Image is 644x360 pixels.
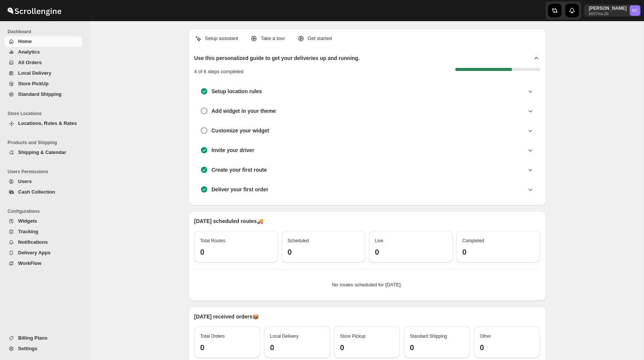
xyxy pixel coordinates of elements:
[8,208,85,214] span: Configurations
[18,189,55,195] span: Cash Collection
[5,258,82,269] button: WorkFlow
[632,8,638,13] text: RC
[8,169,85,175] span: Users Permissions
[5,226,82,237] button: Tracking
[5,118,82,129] button: Locations, Rules & Rates
[5,187,82,197] button: Cash Collection
[589,5,627,11] p: [PERSON_NAME]
[212,146,255,154] h3: Invite your driver
[212,127,269,134] h3: Customize your widget
[194,68,244,75] p: 4 of 6 steps completed
[480,334,491,339] span: Other
[288,238,309,243] span: Scheduled
[18,239,48,245] span: Notifications
[462,248,534,257] h3: 0
[212,107,276,115] h3: Add widget in your theme
[375,238,383,243] span: Live
[18,335,47,341] span: Billing Plans
[212,88,262,95] h3: Setup location rules
[5,36,82,47] button: Home
[5,147,82,158] button: Shipping & Calendar
[589,11,627,16] p: b607ea-2b
[212,166,267,174] h3: Create your first route
[194,217,540,225] p: [DATE] scheduled routes 🚚
[630,5,640,16] span: Rahul Chopra
[18,60,42,65] span: All Orders
[212,186,269,193] h3: Deliver your first order
[18,218,37,224] span: Widgets
[462,238,484,243] span: Completed
[194,54,360,62] h2: Use this personalized guide to get your deliveries up and running.
[5,176,82,187] button: Users
[18,70,51,76] span: Local Delivery
[18,260,41,266] span: WorkFlow
[18,38,32,44] span: Home
[584,5,641,17] button: User menu
[200,248,272,257] h3: 0
[288,248,359,257] h3: 0
[200,281,534,289] p: No routes scheduled for [DATE].
[194,313,540,320] p: [DATE] received orders 📦
[8,111,85,117] span: Store Locations
[205,35,238,42] p: Setup assistant
[18,250,50,255] span: Delivery Apps
[5,47,82,57] button: Analytics
[5,216,82,226] button: Widgets
[270,334,298,339] span: Local Delivery
[5,333,82,343] button: Billing Plans
[5,237,82,248] button: Notifications
[340,343,394,352] h3: 0
[5,343,82,354] button: Settings
[18,49,40,55] span: Analytics
[200,343,255,352] h3: 0
[6,1,63,20] img: ScrollEngine
[261,35,285,42] p: Take a tour
[480,343,534,352] h3: 0
[375,248,447,257] h3: 0
[8,140,85,146] span: Products and Shipping
[308,35,332,42] p: Get started
[410,334,447,339] span: Standard Shipping
[18,149,66,155] span: Shipping & Calendar
[340,334,366,339] span: Store Pickup
[18,346,37,351] span: Settings
[18,120,77,126] span: Locations, Rules & Rates
[270,343,324,352] h3: 0
[5,57,82,68] button: All Orders
[18,178,32,184] span: Users
[410,343,464,352] h3: 0
[200,238,226,243] span: Total Routes
[18,229,38,234] span: Tracking
[18,91,62,97] span: Standard Shipping
[8,29,85,35] span: Dashboard
[5,248,82,258] button: Delivery Apps
[200,334,225,339] span: Total Orders
[18,81,49,86] span: Store PickUp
